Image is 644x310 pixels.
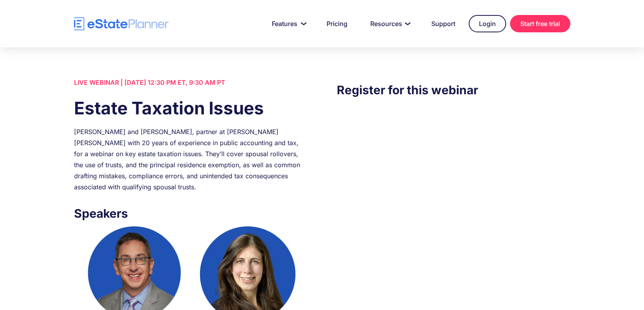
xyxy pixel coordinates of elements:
[262,16,313,32] a: Features
[74,126,307,192] div: [PERSON_NAME] and [PERSON_NAME], partner at [PERSON_NAME] [PERSON_NAME] with 20 years of experien...
[337,115,570,249] iframe: Form 0
[74,17,169,31] a: home
[469,15,506,32] a: Login
[422,16,465,32] a: Support
[74,204,307,222] h3: Speakers
[337,81,570,99] h3: Register for this webinar
[361,16,418,32] a: Resources
[74,77,307,88] div: LIVE WEBINAR | [DATE] 12:30 PM ET, 9:30 AM PT
[317,16,357,32] a: Pricing
[74,96,307,120] h1: Estate Taxation Issues
[510,15,570,32] a: Start free trial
